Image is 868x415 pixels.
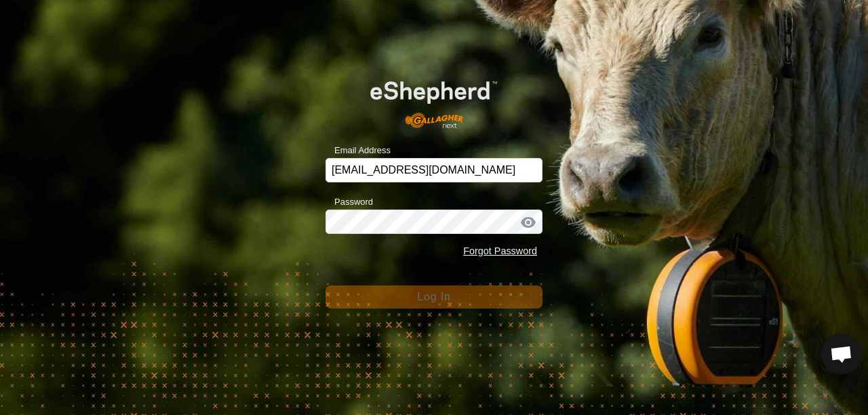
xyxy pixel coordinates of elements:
[325,285,542,309] button: Log In
[821,334,862,374] a: Open chat
[347,63,521,137] img: E-shepherd Logo
[463,245,537,256] a: Forgot Password
[417,291,450,302] span: Log In
[325,144,391,157] label: Email Address
[325,158,542,182] input: Email Address
[325,195,373,209] label: Password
